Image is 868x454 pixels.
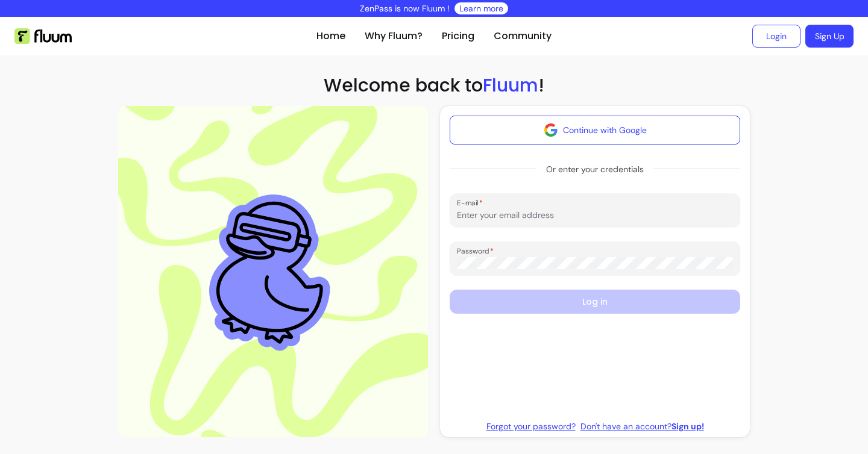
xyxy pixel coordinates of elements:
img: Aesthetic image [198,184,348,359]
a: Why Fluum? [365,29,423,43]
a: Community [494,29,552,43]
span: Fluum [483,72,538,98]
b: Sign up! [671,421,704,432]
p: ZenPass is now Fluum ! [360,2,450,14]
span: Or enter your credentials [536,158,653,180]
img: avatar [544,123,558,137]
label: E-mail [457,197,487,208]
a: Learn more [459,2,503,14]
input: E-mail [457,209,733,221]
a: Login [752,25,800,48]
img: Fluum Logo [14,28,72,44]
input: Password [457,257,733,269]
label: Password [457,246,498,256]
a: Forgot your password? [486,420,576,432]
a: Pricing [442,29,474,43]
a: Home [316,29,345,43]
a: Sign Up [805,25,854,48]
a: Don't have an account?Sign up! [580,420,704,432]
button: Continue with Google [450,116,740,145]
